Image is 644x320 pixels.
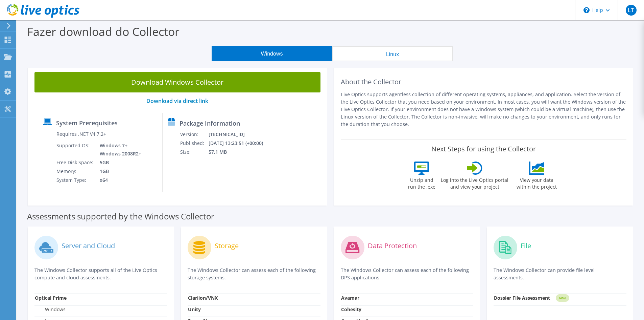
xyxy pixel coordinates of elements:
[27,213,214,220] label: Assessments supported by the Windows Collector
[512,175,561,190] label: View your data within the project
[180,130,208,139] td: Version:
[180,139,208,148] td: Published:
[368,242,417,249] label: Data Protection
[332,46,453,61] button: Linux
[34,266,167,281] p: The Windows Collector supports all of the Live Optics compute and cloud assessments.
[406,175,437,190] label: Unzip and run the .exe
[34,72,320,92] a: Download Windows Collector
[208,148,272,156] td: 57.1 MB
[62,242,115,249] label: Server and Cloud
[208,130,272,139] td: [TECHNICAL_ID]
[95,158,143,167] td: 5GB
[521,242,531,249] label: File
[215,242,239,249] label: Storage
[188,266,320,281] p: The Windows Collector can assess each of the following storage systems.
[341,266,474,281] p: The Windows Collector can assess each of the following DPS applications.
[341,306,361,313] strong: Cohesity
[341,295,359,301] strong: Avamar
[56,141,95,158] td: Supported OS:
[95,176,143,185] td: x64
[35,295,67,301] strong: Optical Prime
[494,266,626,281] p: The Windows Collector can provide file level assessments.
[559,296,566,300] tspan: NEW!
[188,306,201,313] strong: Unity
[494,295,550,301] strong: Dossier File Assessment
[212,46,332,61] button: Windows
[27,24,180,39] label: Fazer download do Collector
[626,5,637,16] span: LT
[56,131,106,137] label: Requires .NET V4.7.2+
[440,175,509,190] label: Log into the Live Optics portal and view your project
[56,176,95,185] td: System Type:
[180,120,240,127] label: Package Information
[341,91,627,128] p: Live Optics supports agentless collection of different operating systems, appliances, and applica...
[208,139,272,148] td: [DATE] 13:23:51 (+00:00)
[56,158,95,167] td: Free Disk Space:
[180,148,208,156] td: Size:
[146,97,208,105] a: Download via direct link
[56,120,118,126] label: System Prerequisites
[95,167,143,176] td: 1GB
[35,306,66,313] label: Windows
[188,295,218,301] strong: Clariion/VNX
[583,7,590,13] svg: \n
[431,145,536,153] label: Next Steps for using the Collector
[95,141,143,158] td: Windows 7+ Windows 2008R2+
[56,167,95,176] td: Memory:
[341,78,627,86] h2: About the Collector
